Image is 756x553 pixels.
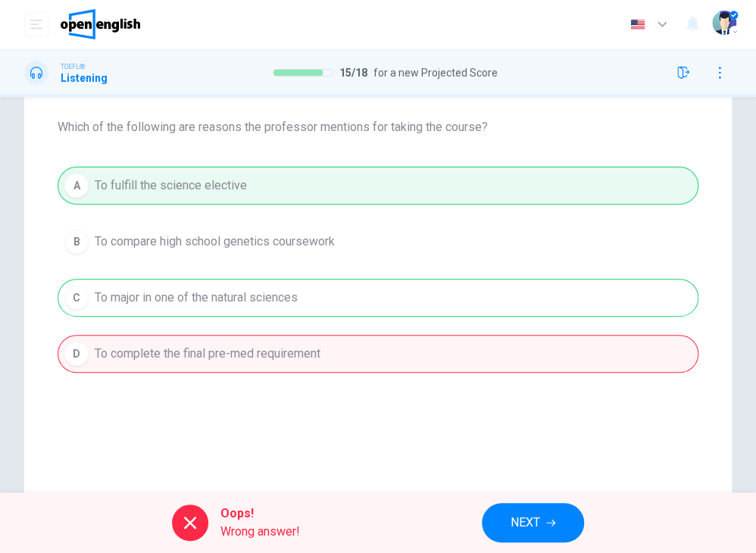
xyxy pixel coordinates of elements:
span: Oops! [220,505,300,523]
img: Profile picture [712,11,736,35]
button: open mobile menu [24,12,48,36]
span: TOEFL® [61,61,85,72]
span: for a new Projected Score [373,67,498,79]
h1: Listening [61,72,108,84]
img: OpenEnglish logo [61,9,140,39]
img: en [628,19,647,30]
span: Which of the following are reasons the professor mentions for taking the course? [58,118,698,136]
span: Wrong answer! [220,523,300,541]
span: 15 / 18 [339,67,367,79]
span: NEXT [511,512,540,533]
button: NEXT [482,503,584,542]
